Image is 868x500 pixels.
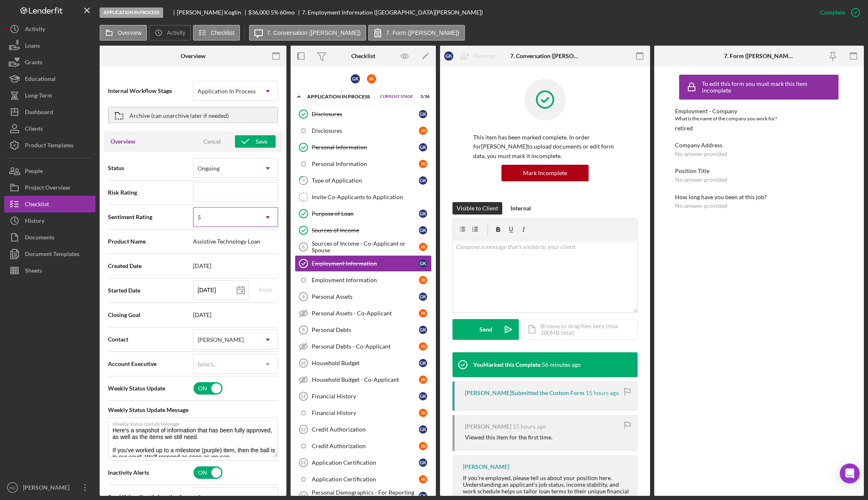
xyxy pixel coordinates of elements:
[419,326,427,334] div: G K
[473,133,617,161] p: This item has been marked complete. In order for [PERSON_NAME] to upload documents or edit form d...
[295,222,432,239] a: Sources of IncomeGK
[4,21,95,37] button: Activity
[367,74,376,83] div: J K
[307,94,376,99] div: Application In Process
[513,423,546,430] time: 2025-09-25 01:25
[25,179,70,198] div: Project Overview
[198,165,220,172] div: Ongoing
[419,359,427,367] div: G K
[312,310,419,317] div: Personal Assets - Co-Applicant
[312,343,419,350] div: Personal Debts - Co-Applicant
[4,179,95,196] button: Project Overview
[295,405,432,421] a: Financial HistoryJK
[108,384,193,393] span: Weekly Status Update
[4,120,95,137] button: Clients
[419,492,427,500] div: G K
[198,361,217,368] div: Select...
[4,87,95,104] a: Long-Term
[312,144,419,151] div: Personal Information
[419,210,427,218] div: G K
[25,196,49,215] div: Checklist
[419,475,427,483] div: J K
[295,255,432,272] a: Employment InformationGK
[302,244,305,249] tspan: 6
[4,212,95,229] button: History
[295,172,432,189] a: 3Type of ApplicationGK
[108,468,193,477] span: Inactivity Alerts
[100,7,163,18] div: Application In Process
[368,25,465,41] button: 7. Form ([PERSON_NAME])
[419,309,427,317] div: J K
[267,29,361,36] label: 7. Conversation ([PERSON_NAME])
[259,283,273,296] div: Reset
[108,262,193,270] span: Created Date
[193,25,240,41] button: Checklist
[675,108,843,115] div: Employment - Company
[191,135,233,148] button: Cancel
[4,246,95,262] button: Document Templates
[25,229,54,248] div: Documents
[465,423,511,430] div: [PERSON_NAME]
[301,394,306,399] tspan: 11
[295,156,432,172] a: Personal InformationJK
[295,189,432,205] a: Invite Co-Applicants to Application
[295,371,432,388] a: Household Budget - Co-ApplicantJK
[312,260,419,267] div: Employment Information
[465,434,553,441] div: Viewed this item for the first time.
[501,165,589,181] button: Mark Incomplete
[812,4,864,21] button: Complete
[415,94,430,99] div: 5 / 36
[193,263,278,269] span: [DATE]
[419,127,427,135] div: J K
[419,259,427,268] div: G K
[419,176,427,185] div: G K
[108,164,193,172] span: Status
[419,243,427,251] div: J K
[724,53,794,59] div: 7. Form ([PERSON_NAME])
[312,177,419,184] div: Type of Application
[419,459,427,467] div: G K
[4,196,95,212] button: Checklist
[235,135,276,148] button: Save
[312,360,419,366] div: Household Budget
[301,427,306,432] tspan: 12
[302,9,483,16] div: 7. Employment Information ([GEOGRAPHIC_DATA][PERSON_NAME])
[108,335,193,344] span: Contact
[312,443,419,449] div: Credit Authorization
[675,125,693,132] div: retired
[108,87,193,95] span: Internal Workflow Stage
[675,194,843,200] div: How long have you been at this job?
[301,460,306,465] tspan: 13
[452,202,502,215] button: Visible to Client
[167,29,185,36] label: Activity
[25,104,53,122] div: Dashboard
[295,305,432,322] a: Personal Assets - Co-ApplicantJK
[4,262,95,279] button: Sheets
[465,390,584,396] div: [PERSON_NAME] Submitted the Custom Form
[108,311,193,319] span: Closing Goal
[295,454,432,471] a: 13Application CertificationGK
[419,376,427,384] div: J K
[4,163,95,179] button: People
[108,237,193,246] span: Product Name
[419,392,427,400] div: G K
[112,418,278,427] label: Weekly Status Update Message
[4,104,95,120] a: Dashboard
[25,87,52,106] div: Long-Term
[463,463,509,470] div: [PERSON_NAME]
[506,202,535,215] button: Internal
[312,459,419,466] div: Application Certification
[177,9,248,16] div: [PERSON_NAME] Koglin
[295,421,432,438] a: 12Credit AuthorizationGK
[675,176,727,183] div: No answer provided
[419,442,427,450] div: J K
[312,194,431,200] div: Invite Co-Applicants to Application
[419,293,427,301] div: G K
[295,239,432,255] a: 6Sources of Income - Co-Applicant or SpouseJK
[444,51,453,61] div: G K
[675,151,727,157] div: No answer provided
